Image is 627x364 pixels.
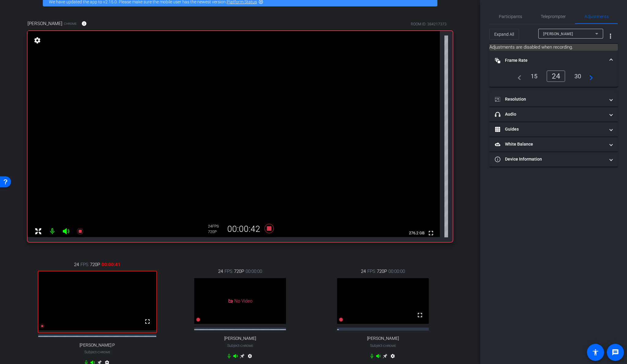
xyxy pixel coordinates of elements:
[64,21,77,26] span: Chrome
[246,268,262,275] span: 00:00:00
[80,261,88,268] span: FPS
[592,349,599,356] mat-icon: accessibility
[489,137,618,152] mat-expansion-panel-header: White Balance
[541,14,566,19] span: Teleprompter
[218,268,223,275] span: 24
[227,343,253,348] span: Subject
[28,20,62,27] span: [PERSON_NAME]
[489,44,618,51] mat-card: Adjustments are disabled when recording.
[495,96,605,102] mat-panel-title: Resolution
[223,224,264,234] div: 00:00:42
[494,28,514,40] span: Expand All
[411,21,447,27] div: ROOM ID: 384217373
[382,344,383,348] span: -
[224,268,232,275] span: FPS
[489,152,618,167] mat-expansion-panel-header: Device Information
[81,21,87,26] mat-icon: info
[383,344,396,347] span: Chrome
[144,318,151,325] mat-icon: fullscreen
[367,268,375,275] span: FPS
[612,349,619,356] mat-icon: message
[84,349,110,355] span: Subject
[80,343,115,348] span: [PERSON_NAME] P
[489,122,618,137] mat-expansion-panel-header: Guides
[489,70,618,87] div: Frame Rate
[388,268,405,275] span: 00:00:00
[427,229,435,237] mat-icon: fullscreen
[74,261,79,268] span: 24
[416,311,424,319] mat-icon: fullscreen
[97,350,98,354] span: -
[367,336,399,341] span: [PERSON_NAME]
[240,344,253,347] span: Chrome
[370,343,396,348] span: Subject
[584,14,609,19] span: Adjustments
[246,354,254,361] mat-icon: settings
[33,37,42,44] mat-icon: settings
[98,351,110,354] span: Chrome
[407,229,427,237] span: 276.2 GB
[102,261,121,268] span: 00:00:41
[495,111,605,117] mat-panel-title: Audio
[361,268,366,275] span: 24
[208,224,223,229] div: 24
[489,92,618,107] mat-expansion-panel-header: Resolution
[234,298,252,303] span: No Video
[224,336,256,341] span: [PERSON_NAME]
[495,141,605,147] mat-panel-title: White Balance
[495,126,605,132] mat-panel-title: Guides
[90,261,100,268] span: 720P
[212,224,219,228] span: FPS
[234,268,244,275] span: 720P
[489,51,618,70] mat-expansion-panel-header: Frame Rate
[603,29,618,43] button: More Options for Adjustments Panel
[495,156,605,162] mat-panel-title: Device Information
[514,72,521,80] mat-icon: navigate_before
[489,107,618,122] mat-expansion-panel-header: Audio
[607,32,614,40] mat-icon: more_vert
[499,14,522,19] span: Participants
[543,32,573,36] span: [PERSON_NAME]
[489,29,519,40] button: Expand All
[208,229,223,234] div: 720P
[389,354,396,361] mat-icon: settings
[495,57,605,64] mat-panel-title: Frame Rate
[239,344,240,348] span: -
[377,268,387,275] span: 720P
[586,72,593,80] mat-icon: navigate_next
